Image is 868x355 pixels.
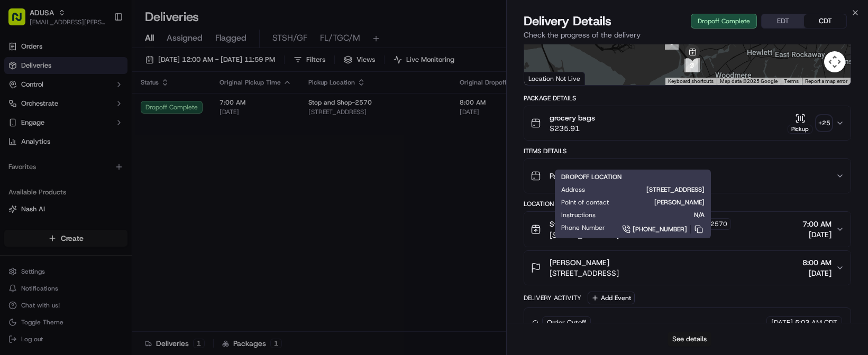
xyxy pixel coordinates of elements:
img: Nash [11,78,32,99]
img: Google [527,71,562,85]
button: [PERSON_NAME][STREET_ADDRESS]8:00 AM[DATE] [524,251,851,285]
button: Start new chat [180,172,193,184]
button: See details [668,332,711,347]
div: 1 [686,58,700,72]
button: Pickup+25 [788,113,832,134]
a: Report a map error [805,78,847,84]
span: [STREET_ADDRESS] [550,230,731,240]
div: Location Details [524,200,851,208]
span: 5:03 AM CDT [795,318,837,328]
button: Package Items (13) [524,159,851,193]
span: Map data ©2025 Google [720,78,778,84]
p: Check the progress of the delivery [524,30,851,40]
button: Keyboard shortcuts [668,78,714,85]
span: [STREET_ADDRESS] [602,185,705,194]
div: We're available if you need us! [36,179,134,188]
span: grocery bags [550,113,595,123]
span: 8:00 AM [802,257,832,268]
p: Welcome 👋 [11,110,193,127]
button: Stop and Shop-2570 Store FacilitatorSTSH-2570[STREET_ADDRESS]7:00 AM[DATE] [524,212,851,247]
div: Pickup [788,125,812,134]
span: Address [561,185,585,194]
span: Delivery Details [524,13,611,30]
span: Pylon [105,247,128,255]
button: CDT [804,14,846,28]
a: [PHONE_NUMBER] [622,223,705,235]
span: Phone Number [561,223,605,232]
div: Location Not Live [524,72,585,85]
img: 1736555255976-a54dd68f-1ca7-489b-9aae-adbdc363a1c4 [11,169,30,188]
span: [PHONE_NUMBER] [633,225,687,233]
div: 💻 [89,222,98,230]
span: [PERSON_NAME] [550,257,609,268]
div: Start new chat [36,169,173,179]
a: Powered byPylon [75,246,128,255]
button: Pickup [788,113,812,134]
div: Items Details [524,147,851,155]
button: Map camera controls [824,51,845,72]
span: [DATE] [771,318,793,328]
span: API Documentation [100,221,170,231]
button: EDT [762,14,804,28]
span: Stop and Shop-2570 Store Facilitator [550,219,678,229]
input: Got a question? Start typing here... [28,136,190,147]
span: [STREET_ADDRESS] [550,268,619,278]
span: Knowledge Base [21,221,81,231]
button: Add Event [588,292,635,304]
span: N/A [613,211,705,219]
span: Order Cutoff [547,318,586,328]
span: 7:00 AM [802,219,832,229]
div: 📗 [11,222,19,230]
span: Point of contact [561,198,609,207]
a: 📗Knowledge Base [6,217,85,236]
div: Package Details [524,94,851,102]
span: Package Items ( 13 ) [550,171,617,181]
span: [DATE] [802,268,832,278]
span: Instructions [561,211,596,219]
span: [PERSON_NAME] [626,198,705,207]
a: 💻API Documentation [85,217,174,236]
span: $235.91 [550,123,595,134]
span: [DATE] [802,229,832,240]
div: + 25 [817,116,832,130]
button: grocery bags$235.91Pickup+25 [524,106,851,140]
div: 2 [684,59,698,72]
a: Open this area in Google Maps (opens a new window) [527,71,562,85]
div: Delivery Activity [524,294,581,302]
a: Terms (opens in new tab) [784,78,799,84]
span: DROPOFF LOCATION [561,173,622,181]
